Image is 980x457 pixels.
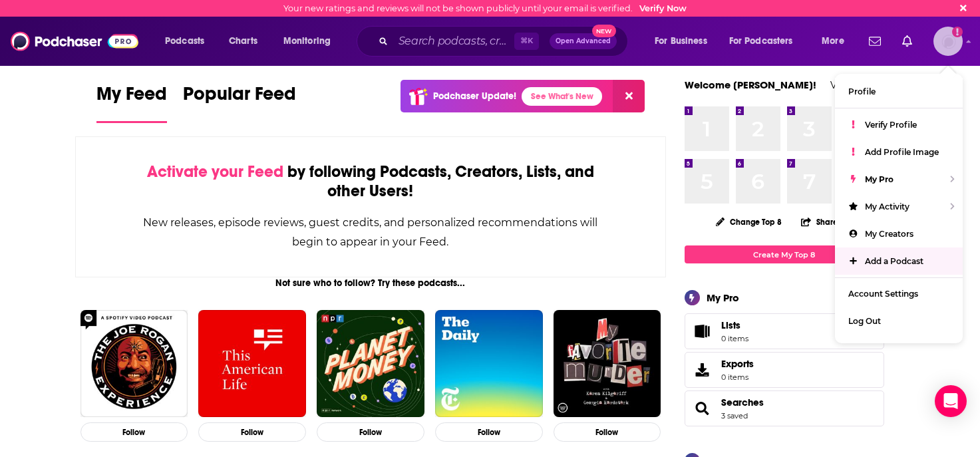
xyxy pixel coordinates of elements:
[183,82,296,123] a: Popular Feed
[142,162,599,201] div: by following Podcasts, Creators, Lists, and other Users!
[721,396,764,408] a: Searches
[550,33,617,49] button: Open AdvancedNew
[933,27,963,56] span: Logged in as KaraSevenLetter
[147,162,283,182] span: Activate your Feed
[835,220,963,247] a: My Creators
[393,31,514,52] input: Search podcasts, credits, & more...
[835,138,963,166] a: Add Profile Image
[729,32,793,51] span: For Podcasters
[835,247,963,275] a: Add a Podcast
[198,422,306,442] button: Follow
[96,82,167,113] span: My Feed
[655,32,707,51] span: For Business
[96,82,167,123] a: My Feed
[554,310,661,418] img: My Favorite Murder with Karen Kilgariff and Georgia Hardstark
[897,30,917,53] a: Show notifications dropdown
[156,31,222,52] button: open menu
[865,120,917,130] span: Verify Profile
[933,27,963,56] img: User Profile
[822,32,844,51] span: More
[198,310,306,418] img: This American Life
[812,31,861,52] button: open menu
[835,280,963,307] a: Account Settings
[142,213,599,251] div: New releases, episode reviews, guest credits, and personalized recommendations will begin to appe...
[708,214,790,230] button: Change Top 8
[830,78,884,91] a: View Profile
[721,358,754,370] span: Exports
[592,25,616,37] span: New
[865,147,939,157] span: Add Profile Image
[433,90,516,102] p: Podchaser Update!
[514,33,539,50] span: ⌘ K
[685,352,884,388] a: Exports
[435,422,543,442] button: Follow
[283,3,687,13] div: Your new ratings and reviews will not be shown publicly until your email is verified.
[721,373,754,382] span: 0 items
[933,27,963,56] button: Show profile menu
[229,32,257,51] span: Charts
[835,78,963,105] a: Profile
[685,78,816,91] a: Welcome [PERSON_NAME]!
[75,277,667,289] div: Not sure who to follow? Try these podcasts...
[848,316,881,326] span: Log Out
[721,319,748,331] span: Lists
[556,38,611,45] span: Open Advanced
[800,209,860,235] button: Share Top 8
[848,86,876,96] span: Profile
[865,202,909,212] span: My Activity
[639,3,687,13] a: Verify Now
[645,31,724,52] button: open menu
[522,87,602,106] a: See What's New
[685,313,884,349] a: Lists
[369,26,641,57] div: Search podcasts, credits, & more...
[835,74,963,343] ul: Show profile menu
[721,319,740,331] span: Lists
[689,322,716,341] span: Lists
[435,310,543,418] img: The Daily
[11,29,138,54] img: Podchaser - Follow, Share and Rate Podcasts
[274,31,348,52] button: open menu
[165,32,204,51] span: Podcasts
[685,245,884,263] a: Create My Top 8
[935,385,967,417] div: Open Intercom Messenger
[183,82,296,113] span: Popular Feed
[721,411,748,420] a: 3 saved
[317,422,424,442] button: Follow
[317,310,424,418] img: Planet Money
[554,422,661,442] button: Follow
[685,390,884,426] span: Searches
[848,289,918,299] span: Account Settings
[707,291,739,304] div: My Pro
[81,422,188,442] button: Follow
[721,334,748,343] span: 0 items
[220,31,265,52] a: Charts
[865,256,923,266] span: Add a Podcast
[865,174,894,184] span: My Pro
[864,30,886,53] a: Show notifications dropdown
[689,361,716,379] span: Exports
[283,32,331,51] span: Monitoring
[865,229,913,239] span: My Creators
[721,31,812,52] button: open menu
[689,399,716,418] a: Searches
[81,310,188,418] img: The Joe Rogan Experience
[952,27,963,37] svg: Email not verified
